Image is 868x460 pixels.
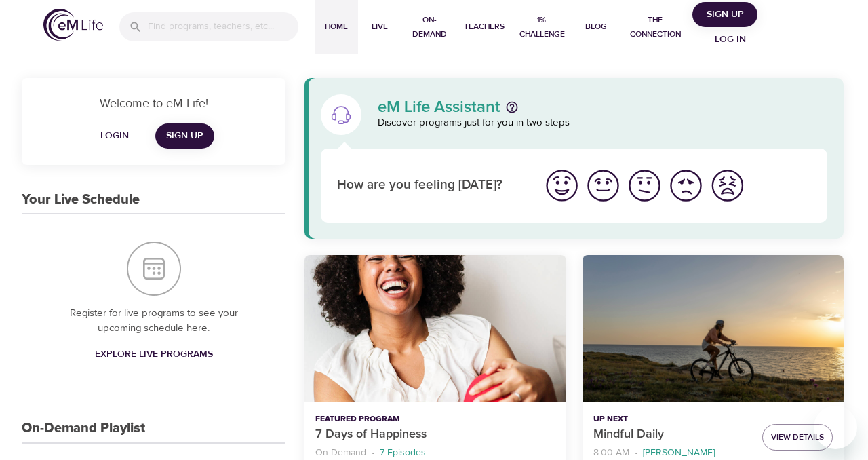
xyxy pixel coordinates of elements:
[90,342,218,367] a: Explore Live Programs
[703,31,757,48] span: Log in
[624,165,665,206] button: I'm feeling ok
[304,255,566,402] button: 7 Days of Happiness
[330,104,352,126] img: eM Life Assistant
[593,425,751,444] p: Mindful Daily
[98,128,131,145] span: Login
[543,167,580,204] img: great
[762,424,833,451] button: View Details
[643,446,715,460] p: [PERSON_NAME]
[464,20,505,34] span: Teachers
[155,123,214,149] a: Sign Up
[166,128,203,145] span: Sign Up
[380,446,426,460] p: 7 Episodes
[95,346,213,363] span: Explore Live Programs
[623,13,687,41] span: The Connection
[709,167,746,204] img: worst
[583,165,624,206] button: I'm feeling good
[378,115,827,131] p: Discover programs just for you in two steps
[38,94,269,113] p: Welcome to eM Life!
[585,167,622,204] img: good
[515,13,569,41] span: 1% Challenge
[315,446,366,460] p: On-Demand
[315,413,555,425] p: Featured Program
[43,9,103,41] img: logo
[363,20,396,34] span: Live
[593,413,751,425] p: Up Next
[771,430,824,444] span: View Details
[378,99,500,115] p: eM Life Assistant
[407,13,453,41] span: On-Demand
[698,27,763,52] button: Log in
[127,242,181,296] img: Your Live Schedule
[337,176,525,195] p: How are you feeling [DATE]?
[626,167,663,204] img: ok
[148,12,298,41] input: Find programs, teachers, etc...
[814,406,857,449] iframe: Button to launch messaging window
[667,167,705,204] img: bad
[49,306,258,337] p: Register for live programs to see your upcoming schedule here.
[707,165,748,206] button: I'm feeling worst
[22,421,145,436] h3: On-Demand Playlist
[320,20,353,34] span: Home
[315,425,555,444] p: 7 Days of Happiness
[93,123,136,149] button: Login
[583,255,844,402] button: Mindful Daily
[580,20,612,34] span: Blog
[665,165,707,206] button: I'm feeling bad
[593,446,629,460] p: 8:00 AM
[541,165,583,206] button: I'm feeling great
[22,192,140,208] h3: Your Live Schedule
[692,2,757,27] button: Sign Up
[698,6,752,23] span: Sign Up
